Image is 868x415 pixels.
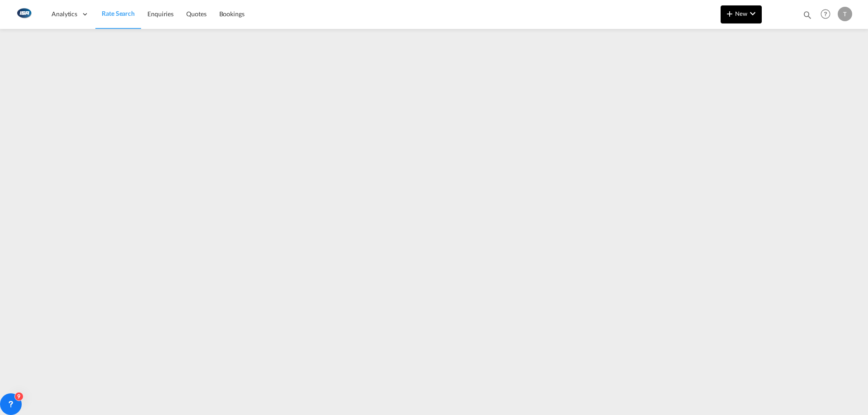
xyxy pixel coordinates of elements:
[219,10,245,18] span: Bookings
[747,8,758,19] md-icon: icon-chevron-down
[818,6,833,22] span: Help
[52,9,77,19] span: Analytics
[802,10,812,23] div: icon-magnify
[102,9,135,17] span: Rate Search
[818,6,838,23] div: Help
[186,10,206,18] span: Quotes
[724,8,735,19] md-icon: icon-plus 400-fg
[802,10,812,20] md-icon: icon-magnify
[147,10,174,18] span: Enquiries
[721,5,762,23] button: icon-plus 400-fgNewicon-chevron-down
[838,7,852,21] div: T
[14,4,34,24] img: 1aa151c0c08011ec8d6f413816f9a227.png
[724,10,758,17] span: New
